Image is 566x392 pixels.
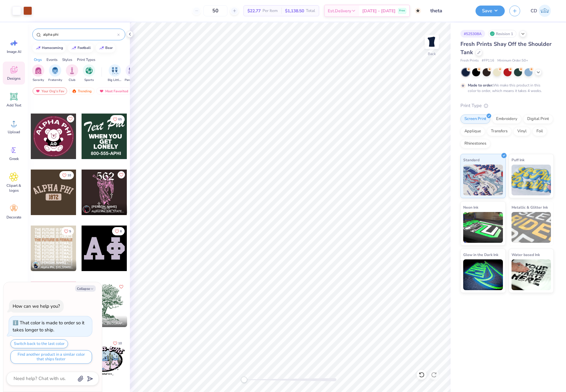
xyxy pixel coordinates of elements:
[61,227,74,235] button: Like
[118,171,125,178] button: Like
[48,64,62,82] div: filter for Fraternity
[48,64,62,82] button: filter button
[263,8,278,14] span: Per Item
[460,127,485,136] div: Applique
[460,58,479,63] span: Fresh Prints
[41,261,66,265] span: [PERSON_NAME]
[69,230,71,233] span: 5
[10,350,92,364] button: Find another product in a similar color that ships faster
[108,64,122,82] div: filter for Big Little Reveal
[8,130,20,134] span: Upload
[67,174,71,177] span: 10
[77,57,95,62] div: Print Types
[7,49,21,54] span: Image AI
[33,78,44,82] span: Sorority
[6,215,21,220] span: Decorate
[460,139,490,148] div: Rhinestones
[46,57,58,62] div: Events
[78,46,91,50] div: football
[34,57,42,62] div: Orgs
[247,8,261,14] span: $22.77
[83,64,95,82] div: filter for Sports
[492,114,521,124] div: Embroidery
[463,204,478,210] span: Neon Ink
[83,64,95,82] button: filter button
[512,165,551,195] img: Puff Ink
[42,31,117,38] input: Try "Alpha"
[112,227,125,235] button: Like
[13,303,60,309] div: How can we help you?
[539,5,551,17] img: Cedric Diasanta
[362,8,395,14] span: [DATE] - [DATE]
[512,157,524,163] span: Puff Ink
[48,78,62,82] span: Fraternity
[105,46,113,50] div: bear
[69,67,75,74] img: Club Image
[428,51,436,57] div: Back
[487,127,512,136] div: Transfers
[13,320,84,333] div: That color is made to order so it takes longer to ship.
[96,87,131,95] div: Most Favorited
[91,205,117,209] span: [PERSON_NAME]
[10,339,68,348] button: Switch back to the last color
[7,76,21,81] span: Designs
[426,36,438,48] img: Back
[108,64,122,82] button: filter button
[306,8,315,14] span: Total
[68,43,94,53] button: football
[33,87,67,95] div: Your Org's Fav
[86,67,93,74] img: Sports Image
[110,115,125,123] button: Like
[111,67,118,74] img: Big Little Reveal Image
[482,58,494,63] span: # FP116
[203,5,227,16] input: – –
[32,64,44,82] div: filter for Sorority
[463,212,503,243] img: Neon Ink
[62,57,72,62] div: Styles
[32,64,44,82] button: filter button
[6,103,21,108] span: Add Text
[99,46,104,50] img: trend_line.gif
[35,89,40,93] img: most_fav.gif
[36,46,41,50] img: trend_line.gif
[41,265,74,270] span: Alpha Phi, [US_STATE][GEOGRAPHIC_DATA]
[460,102,554,109] div: Print Type
[69,87,94,95] div: Trending
[35,67,42,74] img: Sorority Image
[125,64,139,82] button: filter button
[91,209,125,214] span: Alpha Phi, [US_STATE][GEOGRAPHIC_DATA], [GEOGRAPHIC_DATA]
[4,183,24,193] span: Clipart & logos
[488,30,516,38] div: Revision 1
[328,8,351,14] span: Est. Delivery
[512,204,548,210] span: Metallic & Glitter Ink
[513,127,531,136] div: Vinyl
[67,115,74,122] button: Like
[468,82,544,94] div: We make this product in this color to order, which means it takes 4 weeks.
[497,58,528,63] span: Minimum Order: 50 +
[96,43,115,53] button: bear
[69,78,75,82] span: Club
[463,251,498,258] span: Glow in the Dark Ink
[463,165,503,195] img: Standard
[512,259,551,290] img: Water based Ink
[72,89,77,93] img: trending.gif
[66,64,78,82] div: filter for Club
[463,157,480,163] span: Standard
[125,78,139,82] span: Parent's Weekend
[84,78,94,82] span: Sports
[399,9,405,13] span: Free
[460,114,490,124] div: Screen Print
[75,285,96,292] button: Collapse
[460,30,485,38] div: # 525308A
[42,46,63,50] div: homecoming
[125,64,139,82] div: filter for Parent's Weekend
[426,5,471,17] input: Untitled Design
[128,67,135,74] img: Parent's Weekend Image
[532,127,547,136] div: Foil
[108,78,122,82] span: Big Little Reveal
[110,339,125,347] button: Like
[118,342,122,345] span: 10
[120,230,122,233] span: 6
[528,5,554,17] a: CD
[285,8,304,14] span: $1,138.50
